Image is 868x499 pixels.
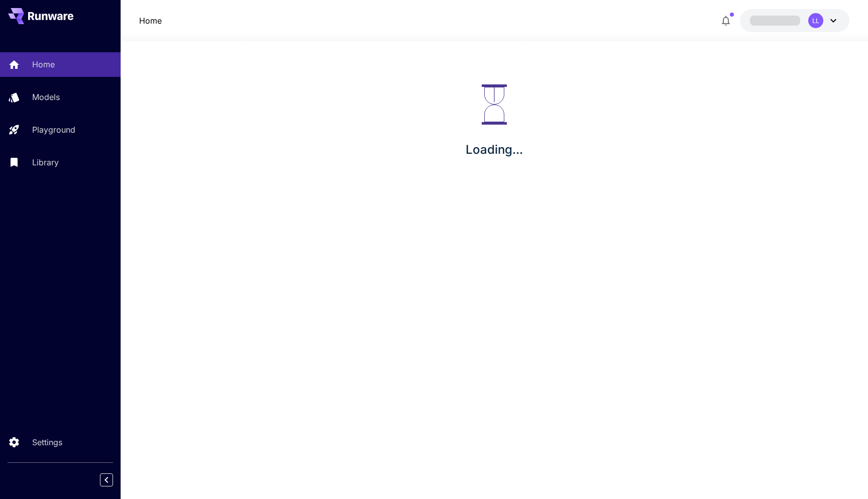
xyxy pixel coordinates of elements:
[32,436,62,448] p: Settings
[100,473,113,486] button: Collapse sidebar
[107,471,121,489] div: Collapse sidebar
[32,91,60,103] p: Models
[32,58,55,70] p: Home
[740,9,849,32] button: LL
[32,156,59,168] p: Library
[139,15,162,27] a: Home
[466,141,523,159] p: Loading...
[808,13,823,28] div: LL
[139,15,162,27] nav: breadcrumb
[32,124,75,136] p: Playground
